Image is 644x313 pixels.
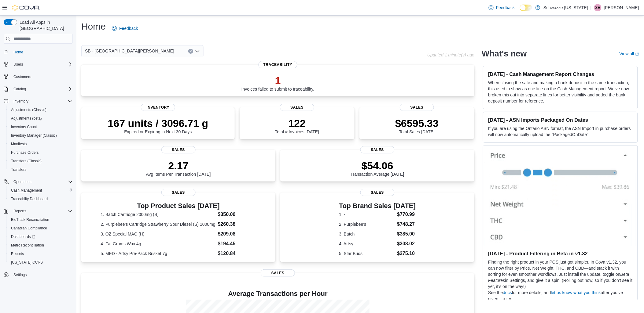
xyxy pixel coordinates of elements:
p: $54.06 [351,160,404,172]
a: Customers [11,73,34,81]
button: Customers [1,72,75,81]
dd: $120.84 [218,250,256,257]
button: Operations [1,178,75,186]
a: Transfers (Classic) [9,157,44,165]
div: Expired or Expiring in Next 30 Days [108,117,208,134]
p: Updated 1 minute(s) ago [427,52,474,57]
span: Inventory Manager (Classic) [9,132,73,139]
span: Adjustments (beta) [9,115,73,122]
a: Transfers [9,166,29,173]
button: Operations [11,178,34,185]
span: Purchase Orders [11,150,39,155]
h1: Home [81,20,106,33]
dt: 5. Star Buds [339,250,395,257]
dd: $194.45 [218,240,256,247]
button: Reports [1,207,75,215]
span: BioTrack Reconciliation [11,217,49,222]
span: Dashboards [9,233,73,240]
dt: 3. OZ Special MAC (H) [101,231,215,237]
span: Inventory [11,98,73,105]
button: Cash Management [6,186,75,195]
a: Settings [11,271,29,279]
button: Clear input [188,49,193,54]
span: Adjustments (Classic) [9,106,73,113]
span: Canadian Compliance [9,225,73,232]
button: Manifests [6,140,75,148]
img: Cova [12,5,40,11]
p: 1 [241,74,315,87]
a: Cash Management [9,187,44,194]
span: Settings [11,271,73,279]
span: Traceabilty Dashboard [9,195,73,203]
span: SE [595,4,600,11]
span: Dashboards [11,234,35,239]
a: Feedback [486,2,517,14]
button: Inventory Manager (Classic) [6,131,75,140]
span: Catalog [11,85,73,93]
span: Traceability [259,61,297,68]
a: View allExternal link [620,51,639,56]
button: Adjustments (beta) [6,114,75,123]
span: Metrc Reconciliation [11,243,44,248]
span: Inventory Manager (Classic) [11,133,57,138]
span: SB - [GEOGRAPHIC_DATA][PERSON_NAME] [85,47,174,55]
span: Reports [11,251,24,256]
h3: [DATE] - Product Filtering in Beta in v1.32 [488,250,633,257]
a: Inventory Manager (Classic) [9,132,59,139]
a: [US_STATE] CCRS [9,259,45,266]
span: Inventory [141,104,175,111]
button: Settings [1,270,75,279]
span: Sales [261,269,295,277]
button: Open list of options [195,49,200,54]
span: Inventory Count [11,124,37,129]
button: Reports [11,207,29,215]
button: [US_STATE] CCRS [6,258,75,267]
div: Total # Invoices [DATE] [275,117,319,134]
span: Home [13,50,23,55]
button: Metrc Reconciliation [6,241,75,250]
button: Users [1,60,75,69]
dt: 4. Artsy [339,241,395,247]
button: Catalog [1,85,75,93]
span: Transfers (Classic) [9,157,73,165]
h3: Top Product Sales [DATE] [101,202,256,210]
p: $6595.33 [395,117,439,129]
span: Operations [13,179,31,184]
span: Cash Management [11,188,42,193]
h3: Top Brand Sales [DATE] [339,202,416,210]
span: Inventory Count [9,123,73,131]
h2: What's new [482,49,527,59]
dd: $275.10 [397,250,416,257]
span: Purchase Orders [9,149,73,156]
span: Users [11,61,73,68]
span: Operations [11,178,73,185]
span: Manifests [9,140,73,148]
dt: 4. Fat Grams Wax 4g [101,241,215,247]
span: Transfers [9,166,73,173]
span: Settings [13,272,27,277]
p: If you are using the Ontario ASN format, the ASN Import in purchase orders will now automatically... [488,125,633,138]
dd: $350.00 [218,211,256,218]
span: Inventory [13,99,28,104]
p: Finding the right product in your POS just got simpler. In Cova v1.32, you can now filter by Pric... [488,259,633,290]
span: Transfers [11,167,26,172]
dt: 2. Purplebee's [339,221,395,227]
span: Sales [161,189,196,196]
span: Users [13,62,23,67]
span: Washington CCRS [9,259,73,266]
span: Customers [13,74,31,79]
dt: 1. Batch Cartridge 2000mg (S) [101,211,215,218]
span: Sales [360,189,395,196]
button: Home [1,47,75,56]
a: Adjustments (Classic) [9,106,49,113]
input: Dark Mode [520,5,533,11]
button: Inventory [11,98,31,105]
button: Canadian Compliance [6,224,75,232]
a: Feedback [109,22,140,34]
div: Avg Items Per Transaction [DATE] [146,160,211,177]
button: Traceabilty Dashboard [6,195,75,203]
a: Inventory Count [9,123,39,131]
h4: Average Transactions per Hour [86,290,469,297]
dt: 5. MED - Artsy Pre-Pack Brisket 7g [101,250,215,257]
